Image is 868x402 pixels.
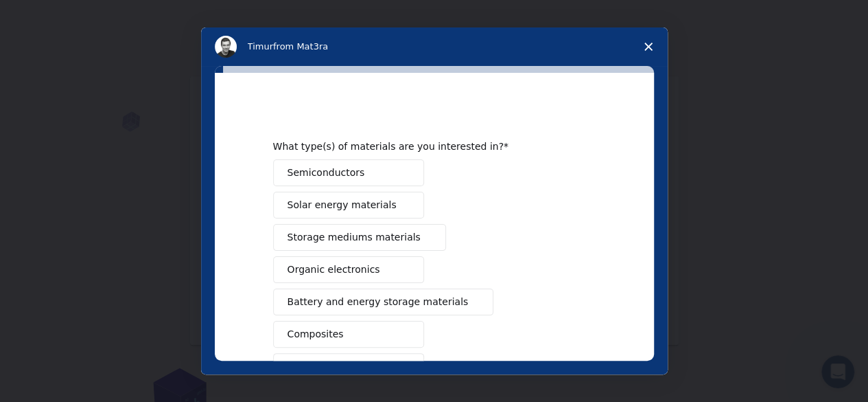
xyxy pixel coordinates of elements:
[273,159,424,186] button: Semiconductors
[273,289,494,315] button: Battery and energy storage materials
[273,256,424,283] button: Organic electronics
[248,41,273,52] span: Timur
[288,230,421,245] span: Storage mediums materials
[215,36,237,58] img: Profile image for Timur
[27,10,77,22] span: Support
[273,41,328,52] span: from Mat3ra
[629,27,668,66] span: Close survey
[288,263,380,277] span: Organic electronics
[288,359,331,374] span: Polymers
[288,327,344,342] span: Composites
[273,140,575,153] div: What type(s) of materials are you interested in?
[288,166,365,180] span: Semiconductors
[273,192,424,219] button: Solar energy materials
[288,295,469,309] span: Battery and energy storage materials
[288,198,397,212] span: Solar energy materials
[273,353,424,380] button: Polymers
[273,321,424,348] button: Composites
[273,224,446,251] button: Storage mediums materials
